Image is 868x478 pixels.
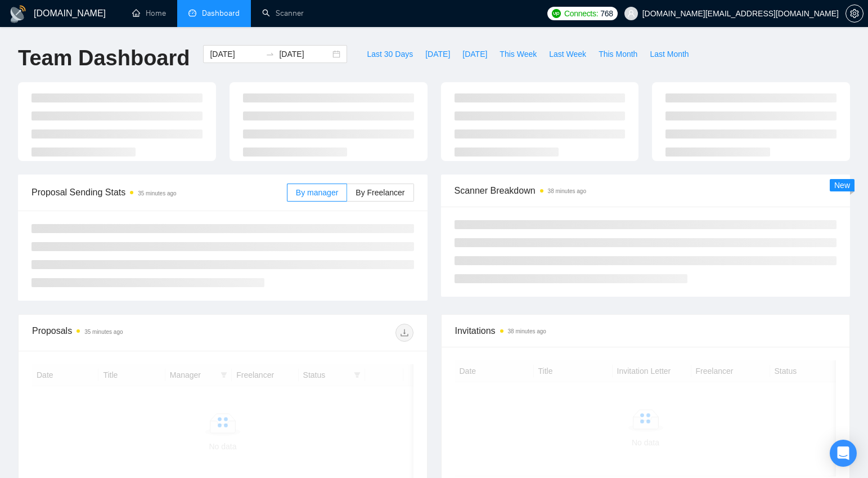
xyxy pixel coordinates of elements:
[845,5,863,23] button: setting
[84,329,123,335] time: 35 minutes ago
[455,184,837,198] span: Scanner Breakdown
[266,50,275,59] span: swap-right
[425,48,450,60] span: [DATE]
[548,188,586,194] time: 38 minutes ago
[188,9,196,17] span: dashboard
[202,8,240,18] span: Dashboard
[419,45,456,63] button: [DATE]
[599,48,637,60] span: This Month
[493,45,543,63] button: This Week
[552,9,561,18] img: upwork-logo.png
[296,188,338,197] span: By manager
[18,45,190,72] h1: Team Dashboard
[456,45,493,63] button: [DATE]
[846,9,863,18] span: setting
[32,185,287,199] span: Proposal Sending Stats
[500,48,537,60] span: This Week
[279,48,330,60] input: End date
[455,324,836,338] span: Invitations
[508,328,546,334] time: 38 minutes ago
[462,48,487,60] span: [DATE]
[600,7,613,20] span: 768
[262,8,304,18] a: searchScanner
[356,188,404,197] span: By Freelancer
[210,48,261,60] input: Start date
[644,45,695,63] button: Last Month
[543,45,592,63] button: Last Week
[627,10,635,17] span: user
[9,5,27,23] img: logo
[32,324,223,342] div: Proposals
[549,48,586,60] span: Last Week
[834,181,850,190] span: New
[592,45,644,63] button: This Month
[132,8,166,18] a: homeHome
[138,190,176,196] time: 35 minutes ago
[367,48,413,60] span: Last 30 Days
[266,50,275,59] span: to
[361,45,419,63] button: Last 30 Days
[564,7,598,20] span: Connects:
[845,9,863,18] a: setting
[830,440,857,467] div: Open Intercom Messenger
[650,48,689,60] span: Last Month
